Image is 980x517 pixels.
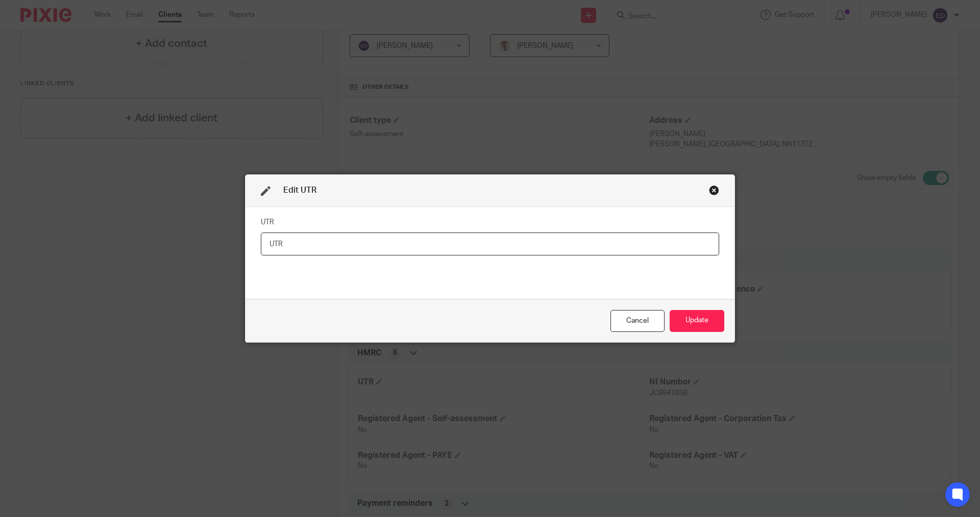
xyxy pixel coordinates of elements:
div: Close this dialog window [709,185,719,195]
div: Close this dialog window [610,310,665,332]
button: Update [670,310,724,332]
label: UTR [261,217,274,227]
span: Edit UTR [283,186,316,194]
input: UTR [261,232,719,255]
